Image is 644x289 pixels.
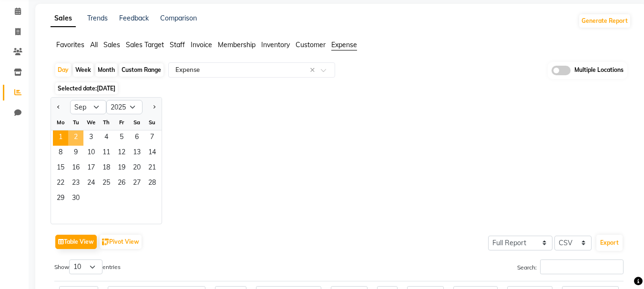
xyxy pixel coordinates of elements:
[129,115,144,130] div: Sa
[73,63,93,77] div: Week
[97,85,115,92] span: [DATE]
[114,176,129,191] span: 26
[129,176,144,191] div: Saturday, September 27, 2025
[70,100,106,114] select: Select month
[54,259,121,274] label: Show entries
[99,176,114,191] div: Thursday, September 25, 2025
[99,146,114,161] span: 11
[129,176,144,191] span: 27
[100,235,142,249] button: Pivot View
[55,100,62,115] button: Previous month
[574,66,624,75] span: Multiple Locations
[114,176,129,191] div: Friday, September 26, 2025
[579,14,630,28] button: Generate Report
[119,14,149,22] a: Feedback
[83,146,99,161] div: Wednesday, September 10, 2025
[68,115,83,130] div: Tu
[218,40,256,49] span: Membership
[99,115,114,130] div: Th
[68,146,83,161] span: 9
[83,115,99,130] div: We
[129,146,144,161] div: Saturday, September 13, 2025
[144,176,160,191] span: 28
[296,40,326,49] span: Customer
[55,235,97,249] button: Table View
[53,176,68,191] div: Monday, September 22, 2025
[596,235,623,251] button: Export
[99,176,114,191] span: 25
[53,176,68,191] span: 22
[99,130,114,146] div: Thursday, September 4, 2025
[114,146,129,161] span: 12
[83,161,99,176] div: Wednesday, September 17, 2025
[114,130,129,146] span: 5
[191,40,212,49] span: Invoice
[53,146,68,161] span: 8
[68,191,83,207] span: 30
[129,130,144,146] span: 6
[68,161,83,176] span: 16
[99,146,114,161] div: Thursday, September 11, 2025
[150,100,158,115] button: Next month
[68,161,83,176] div: Tuesday, September 16, 2025
[129,161,144,176] span: 20
[56,40,84,49] span: Favorites
[53,130,68,146] div: Monday, September 1, 2025
[99,161,114,176] span: 18
[144,146,160,161] div: Sunday, September 14, 2025
[160,14,197,22] a: Comparison
[68,176,83,191] span: 23
[517,259,624,274] label: Search:
[53,115,68,130] div: Mo
[129,130,144,146] div: Saturday, September 6, 2025
[261,40,290,49] span: Inventory
[102,239,109,246] img: pivot.png
[87,14,108,22] a: Trends
[144,130,160,146] div: Sunday, September 7, 2025
[144,176,160,191] div: Sunday, September 28, 2025
[83,176,99,191] span: 24
[114,161,129,176] span: 19
[53,130,68,146] span: 1
[144,146,160,161] span: 14
[53,161,68,176] span: 15
[170,40,185,49] span: Staff
[144,161,160,176] div: Sunday, September 21, 2025
[310,65,318,75] span: Clear all
[114,146,129,161] div: Friday, September 12, 2025
[106,100,143,114] select: Select year
[68,146,83,161] div: Tuesday, September 9, 2025
[83,176,99,191] div: Wednesday, September 24, 2025
[103,40,120,49] span: Sales
[68,176,83,191] div: Tuesday, September 23, 2025
[83,161,99,176] span: 17
[83,146,99,161] span: 10
[53,146,68,161] div: Monday, September 8, 2025
[55,82,118,94] span: Selected date:
[99,161,114,176] div: Thursday, September 18, 2025
[540,259,624,274] input: Search:
[83,130,99,146] div: Wednesday, September 3, 2025
[129,146,144,161] span: 13
[83,130,99,146] span: 3
[99,130,114,146] span: 4
[68,130,83,146] div: Tuesday, September 2, 2025
[53,191,68,207] span: 29
[129,161,144,176] div: Saturday, September 20, 2025
[114,115,129,130] div: Fr
[68,191,83,207] div: Tuesday, September 30, 2025
[69,259,102,274] select: Showentries
[51,10,76,27] a: Sales
[114,130,129,146] div: Friday, September 5, 2025
[144,115,160,130] div: Su
[90,40,98,49] span: All
[53,191,68,207] div: Monday, September 29, 2025
[53,161,68,176] div: Monday, September 15, 2025
[126,40,164,49] span: Sales Target
[55,63,71,77] div: Day
[119,63,164,77] div: Custom Range
[95,63,117,77] div: Month
[144,130,160,146] span: 7
[68,130,83,146] span: 2
[114,161,129,176] div: Friday, September 19, 2025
